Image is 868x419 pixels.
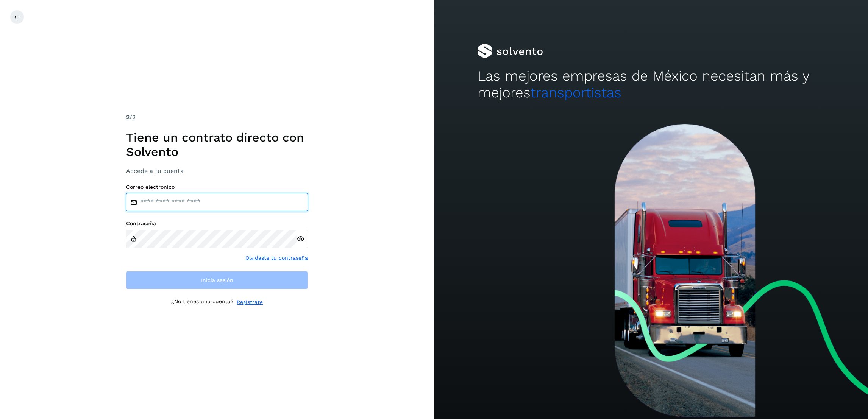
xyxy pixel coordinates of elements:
[126,167,308,174] h3: Accede a tu cuenta
[245,254,308,262] a: Olvidaste tu contraseña
[126,184,308,190] label: Correo electrónico
[478,68,825,101] h2: Las mejores empresas de México necesitan más y mejores
[126,130,308,159] h1: Tiene un contrato directo con Solvento
[126,271,308,289] button: Inicia sesión
[126,114,130,121] span: 2
[531,84,621,101] span: transportistas
[201,277,233,283] span: Inicia sesión
[237,298,263,306] a: Regístrate
[126,113,308,122] div: /2
[126,220,308,227] label: Contraseña
[171,298,234,306] p: ¿No tienes una cuenta?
